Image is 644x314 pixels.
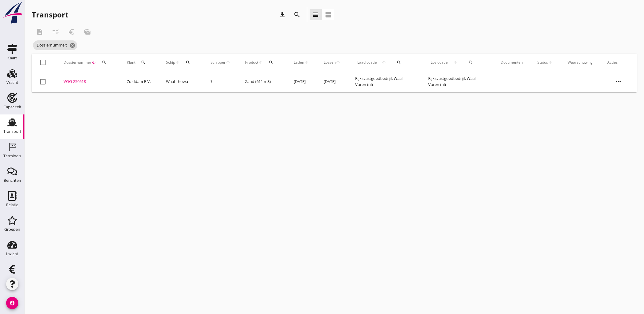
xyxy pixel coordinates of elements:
i: account_circle [6,297,18,309]
i: view_agenda [325,11,332,18]
i: more_horiz [610,73,627,90]
span: Dossiernummer: [33,40,77,50]
td: Rijksvastgoedbedrijf, Waal - Vuren (nl) [348,71,421,92]
i: arrow_upward [548,60,553,65]
i: arrow_upward [451,60,460,65]
span: Dossiernummer [64,60,91,65]
td: Rijksvastgoedbedrijf, Waal - Vuren (nl) [421,71,493,92]
div: VOG-250518 [64,79,112,85]
i: arrow_upward [304,60,309,65]
div: Groepen [4,227,20,231]
i: search [102,60,107,65]
i: search [293,11,301,18]
span: Laden [294,60,304,65]
i: arrow_upward [258,60,263,65]
span: Loslocatie [428,60,450,65]
i: search [186,60,190,65]
div: Terminals [3,154,21,158]
i: search [396,60,401,65]
span: Schip [166,60,175,65]
div: Klant [127,55,151,70]
div: Waarschuwing [568,60,593,65]
i: view_headline [312,11,319,18]
span: Lossen [324,60,336,65]
i: search [468,60,473,65]
span: Schipper [211,60,226,65]
i: download [279,11,286,18]
i: arrow_downward [91,60,96,65]
td: Zuiddam B.V. [120,71,159,92]
div: Vracht [6,80,18,84]
div: Acties [607,60,629,65]
div: Documenten [501,60,523,65]
div: Kaart [7,56,17,60]
i: search [269,60,274,65]
i: arrow_upward [175,60,180,65]
img: logo-small.a267ee39.svg [1,2,23,24]
div: Inzicht [6,252,18,256]
td: [DATE] [286,71,316,92]
i: arrow_upward [226,60,230,65]
span: Status [537,60,548,65]
i: arrow_upward [379,60,389,65]
div: Relatie [6,203,18,207]
td: Waal - howa [159,71,203,92]
td: Zand (611 m3) [238,71,286,92]
td: [DATE] [316,71,348,92]
i: search [141,60,146,65]
div: Capaciteit [3,105,21,109]
span: Product [245,60,258,65]
i: cancel [69,42,75,48]
span: Laadlocatie [355,60,379,65]
td: ? [203,71,238,92]
div: Transport [32,10,68,20]
div: Transport [3,129,21,133]
i: arrow_upward [336,60,340,65]
div: Berichten [4,178,21,182]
